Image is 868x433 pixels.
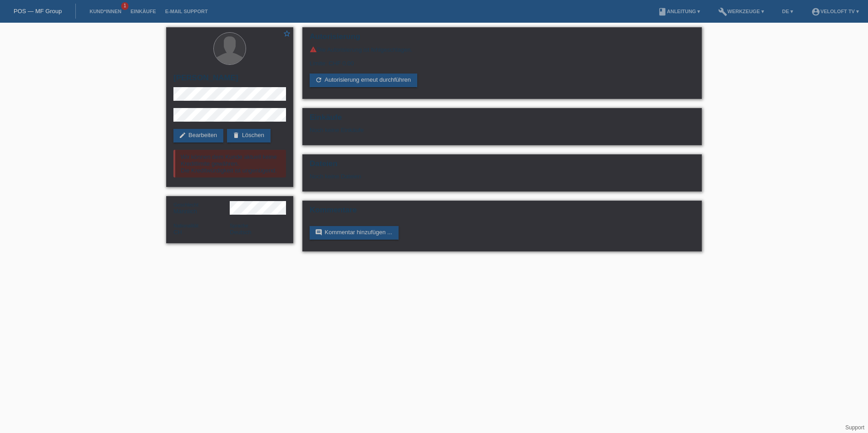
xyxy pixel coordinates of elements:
i: refresh [315,76,322,84]
i: delete [232,132,240,139]
i: account_circle [811,7,820,16]
span: Geschlecht [173,202,198,207]
a: account_circleVeloLoft TV ▾ [807,9,863,14]
h2: Einkäufe [310,113,695,127]
a: Kund*innen [85,9,126,14]
a: star_border [283,30,291,39]
i: comment [315,229,322,236]
a: Support [845,424,864,431]
div: Wir können dem Kunde aktuell keine Kreditlimite gewähren. Die Kreditwürdigkeit ist ungenügend. [173,150,286,177]
i: book [658,7,667,16]
a: POS — MF Group [14,8,62,15]
h2: Autorisierung [310,32,695,46]
a: deleteLöschen [227,129,271,143]
h2: Kommentare [310,206,695,219]
a: E-Mail Support [161,9,212,14]
a: buildWerkzeuge ▾ [714,9,769,14]
div: Männlich [173,201,230,215]
h2: Dateien [310,159,695,173]
div: Die Autorisierung ist fehlgeschlagen. [310,46,695,53]
a: DE ▾ [778,9,798,14]
a: bookAnleitung ▾ [653,9,705,14]
span: Schweiz [173,229,182,236]
a: commentKommentar hinzufügen ... [310,226,399,240]
i: build [718,7,727,16]
h2: [PERSON_NAME] [173,74,286,87]
span: 1 [121,2,128,10]
a: refreshAutorisierung erneut durchführen [310,74,417,87]
div: Limite: CHF 0.00 [310,53,695,67]
span: Sprache [230,223,248,228]
span: Nationalität [173,223,198,228]
i: star_border [283,30,291,38]
div: Noch keine Dateien [310,173,587,180]
span: Deutsch [230,229,252,236]
div: Noch keine Einkäufe [310,127,695,140]
i: warning [310,46,317,53]
i: edit [179,132,186,139]
a: Einkäufe [126,9,160,14]
a: editBearbeiten [173,129,223,143]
